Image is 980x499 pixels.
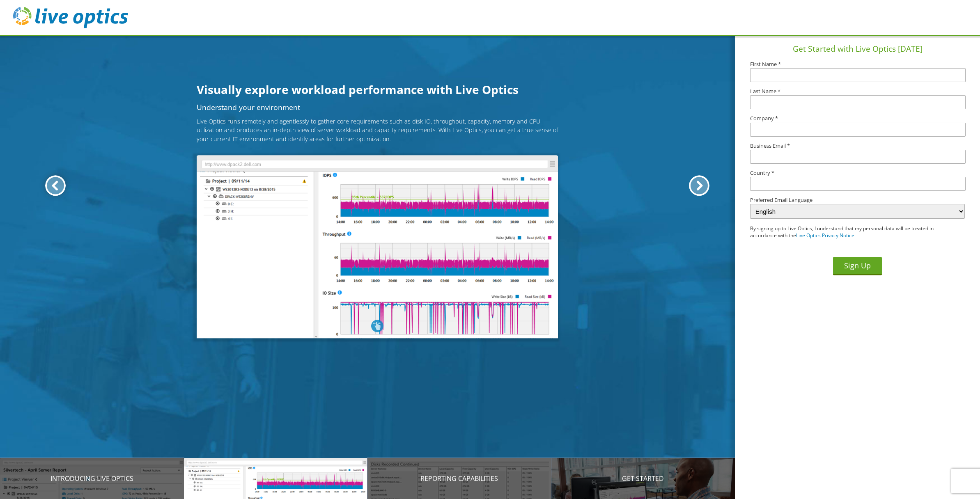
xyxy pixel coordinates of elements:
h2: Understand your environment [197,104,558,111]
p: Get Started [551,474,735,483]
h1: Visually explore workload performance with Live Optics [197,81,558,98]
p: Live Optics runs remotely and agentlessly to gather core requirements such as disk IO, throughput... [197,117,558,144]
img: live_optics_svg.svg [13,7,128,28]
label: Business Email * [750,143,965,149]
a: Live Optics Privacy Notice [796,232,854,239]
label: Country * [750,170,965,176]
label: Last Name * [750,89,965,94]
label: First Name * [750,62,965,67]
button: Sign Up [833,257,882,275]
label: Preferred Email Language [750,197,965,203]
p: By signing up to Live Optics, I understand that my personal data will be treated in accordance wi... [750,225,943,239]
img: Understand your environment [197,156,558,339]
h1: Get Started with Live Optics [DATE] [738,43,977,55]
label: Company * [750,116,965,121]
p: Reporting Capabilities [367,474,551,483]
